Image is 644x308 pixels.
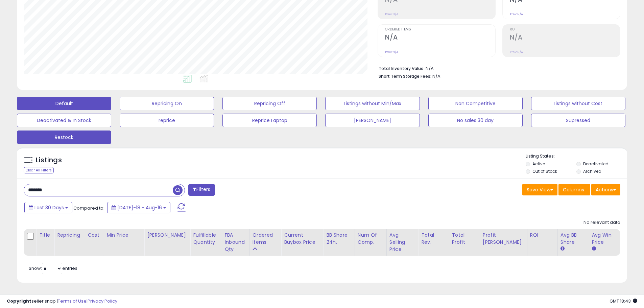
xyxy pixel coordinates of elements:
[325,97,420,110] button: Listings without Min/Max
[583,168,601,174] label: Archived
[24,202,72,213] button: Last 30 Days
[385,50,398,54] small: Prev: N/A
[224,232,247,253] div: FBA inbound Qty
[532,161,545,167] label: Active
[222,114,317,127] button: Reprice Laptop
[610,298,637,304] span: 2025-09-16 18:43 GMT
[530,232,555,239] div: ROI
[253,232,279,246] div: Ordered Items
[36,156,62,165] h5: Listings
[428,114,523,127] button: No sales 30 day
[222,97,317,110] button: Repricing Off
[510,12,523,16] small: Prev: N/A
[510,50,523,54] small: Prev: N/A
[558,184,590,195] button: Columns
[421,232,446,246] div: Total Rev.
[563,186,584,193] span: Columns
[592,246,596,252] small: Avg Win Price.
[452,232,477,246] div: Total Profit
[57,232,82,239] div: Repricing
[120,97,214,110] button: Repricing On
[17,114,111,127] button: Deactivated & In Stock
[88,232,101,239] div: Cost
[17,131,111,144] button: Restock
[379,73,431,79] b: Short Term Storage Fees:
[583,161,609,167] label: Deactivated
[560,246,565,252] small: Avg BB Share.
[7,298,31,304] strong: Copyright
[532,168,557,174] label: Out of Stock
[583,219,620,226] div: No relevant data
[193,232,219,246] div: Fulfillable Quantity
[379,64,615,72] li: N/A
[510,33,620,43] h2: N/A
[531,97,625,110] button: Listings without Cost
[358,232,384,246] div: Num of Comp.
[592,232,617,246] div: Avg Win Price
[379,66,425,71] b: Total Inventory Value:
[483,232,524,246] div: Profit [PERSON_NAME]
[73,205,104,211] span: Compared to:
[120,114,214,127] button: reprice
[591,184,620,195] button: Actions
[107,202,170,213] button: [DATE]-18 - Aug-16
[24,167,54,173] div: Clear All Filters
[284,232,320,246] div: Current Buybox Price
[325,114,420,127] button: [PERSON_NAME]
[389,232,416,253] div: Avg Selling Price
[188,184,215,196] button: Filters
[17,97,111,110] button: Default
[117,204,162,211] span: [DATE]-18 - Aug-16
[326,232,352,246] div: BB Share 24h.
[385,28,495,31] span: Ordered Items
[432,73,440,79] span: N/A
[531,114,625,127] button: Supressed
[58,298,87,304] a: Terms of Use
[385,12,398,16] small: Prev: N/A
[522,184,557,195] button: Save View
[147,232,187,239] div: [PERSON_NAME]
[428,97,523,110] button: Non Competitive
[39,232,51,239] div: Title
[560,232,586,246] div: Avg BB Share
[29,265,77,271] span: Show: entries
[88,298,117,304] a: Privacy Policy
[385,33,495,43] h2: N/A
[7,298,117,305] div: seller snap | |
[34,204,64,211] span: Last 30 Days
[526,153,627,160] p: Listing States:
[106,232,141,239] div: Min Price
[510,28,620,31] span: ROI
